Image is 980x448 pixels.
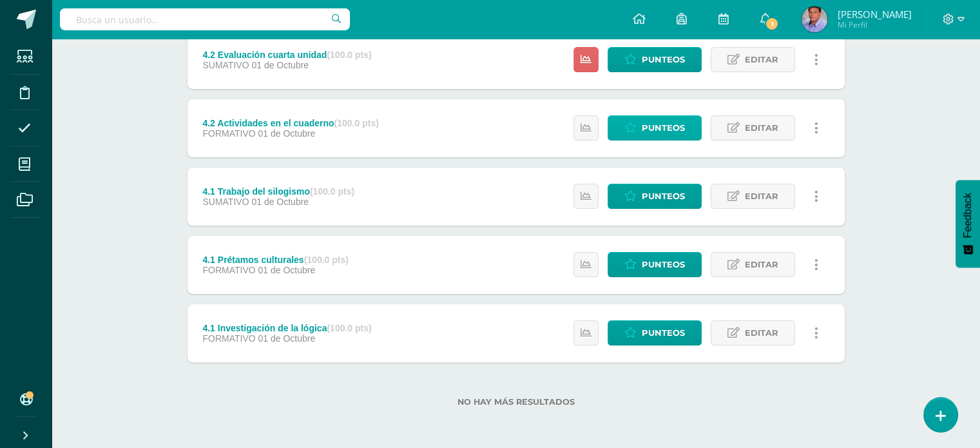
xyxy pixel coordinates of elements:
span: Feedback [962,193,974,238]
span: Editar [745,184,778,208]
div: 4.1 Trabajo del silogismo [202,186,354,197]
strong: (100.0 pts) [327,50,371,60]
span: FORMATIVO [202,128,255,139]
span: SUMATIVO [202,197,249,207]
span: 01 de Octubre [258,128,315,139]
a: Punteos [608,115,702,141]
a: Punteos [608,252,702,277]
span: 01 de Octubre [258,265,315,275]
a: Punteos [608,320,702,346]
span: Editar [745,321,778,345]
strong: (100.0 pts) [327,323,371,333]
div: 4.1 Prétamos culturales [202,255,348,265]
strong: (100.0 pts) [310,186,354,197]
strong: (100.0 pts) [334,118,379,128]
button: Feedback - Mostrar encuesta [956,180,980,268]
input: Busca un usuario... [60,8,350,30]
strong: (100.0 pts) [304,255,349,265]
div: 4.2 Actividades en el cuaderno [202,118,378,128]
span: Editar [745,48,778,72]
a: Punteos [608,184,702,209]
a: Punteos [608,47,702,72]
span: Mi Perfil [837,19,911,30]
div: 4.2 Evaluación cuarta unidad [202,50,371,60]
label: No hay más resultados [187,397,845,407]
span: Punteos [642,48,685,72]
span: Punteos [642,253,685,277]
span: 01 de Octubre [251,60,309,70]
div: 4.1 Investigación de la lógica [202,323,371,333]
span: FORMATIVO [202,333,255,344]
span: Editar [745,116,778,140]
span: Editar [745,253,778,277]
span: Punteos [642,184,685,208]
span: FORMATIVO [202,265,255,275]
img: 92459bc38e4c31e424b558ad48554e40.png [802,6,827,32]
span: 1 [765,17,779,31]
span: Punteos [642,321,685,345]
span: 01 de Octubre [258,333,315,344]
span: 01 de Octubre [251,197,309,207]
span: Punteos [642,116,685,140]
span: [PERSON_NAME] [837,8,911,21]
span: SUMATIVO [202,60,249,70]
